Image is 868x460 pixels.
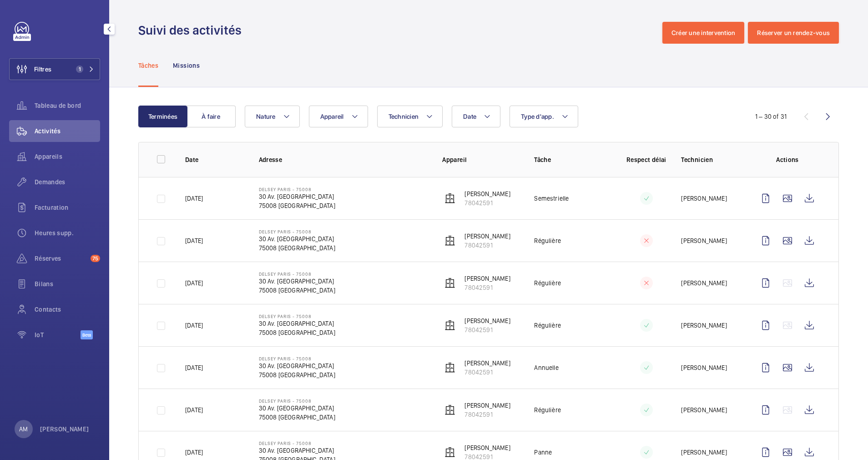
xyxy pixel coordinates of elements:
p: Technicien [681,155,740,164]
p: Respect délai [626,155,666,164]
button: Appareil [309,106,368,127]
span: Tableau de bord [35,101,100,110]
p: 75008 [GEOGRAPHIC_DATA] [259,328,335,337]
span: Appareils [35,152,100,161]
p: [PERSON_NAME] [464,232,510,241]
p: [PERSON_NAME] [681,278,727,288]
img: elevator.svg [444,278,455,288]
span: Appareil [320,113,344,120]
p: Actions [755,155,820,164]
p: 75008 [GEOGRAPHIC_DATA] [259,370,335,379]
p: [DATE] [185,405,203,415]
p: 78042591 [464,283,510,292]
p: [PERSON_NAME] [681,236,727,245]
p: Delsey Paris - 75008 [259,313,335,319]
span: Activités [35,126,100,136]
p: 30 Av. [GEOGRAPHIC_DATA] [259,192,335,201]
span: Réserves [35,254,87,263]
span: Heures supp. [35,228,100,238]
button: Technicien [377,106,443,127]
p: 78042591 [464,241,510,250]
span: Demandes [35,177,100,187]
p: Delsey Paris - 75008 [259,356,335,361]
p: Delsey Paris - 75008 [259,187,335,192]
p: Panne [534,448,552,457]
p: 75008 [GEOGRAPHIC_DATA] [259,201,335,210]
p: [PERSON_NAME] [464,316,510,325]
p: 30 Av. [GEOGRAPHIC_DATA] [259,404,335,413]
button: À faire [187,106,236,127]
span: IoT [35,330,81,339]
p: 75008 [GEOGRAPHIC_DATA] [259,286,335,295]
p: [PERSON_NAME] [681,405,727,415]
p: [PERSON_NAME] [464,401,510,410]
p: [PERSON_NAME] [681,363,727,372]
button: Terminées [138,106,187,127]
p: 75008 [GEOGRAPHIC_DATA] [259,413,335,422]
p: Delsey Paris - 75008 [259,271,335,277]
p: [DATE] [185,321,203,330]
p: Régulière [534,236,561,245]
span: Technicien [389,113,419,120]
span: Contacts [35,305,100,314]
img: elevator.svg [444,447,455,458]
div: 1 – 30 of 31 [755,112,787,121]
span: Type d'app. [521,113,554,120]
p: [PERSON_NAME] [464,189,510,198]
h1: Suivi des activités [138,22,247,39]
img: elevator.svg [444,320,455,331]
button: Nature [245,106,300,127]
p: [PERSON_NAME] [464,359,510,368]
span: Bilans [35,279,100,288]
button: Type d'app. [510,106,578,127]
span: 1 [76,66,83,73]
p: [PERSON_NAME] [681,448,727,457]
p: 78042591 [464,368,510,377]
p: 78042591 [464,198,510,207]
p: AM [19,425,28,434]
p: Delsey Paris - 75008 [259,440,335,446]
span: Filtres [34,65,51,74]
p: Delsey Paris - 75008 [259,398,335,404]
p: [DATE] [185,194,203,203]
p: [DATE] [185,278,203,288]
p: [PERSON_NAME] [464,274,510,283]
button: Date [452,106,500,127]
p: [PERSON_NAME] [681,194,727,203]
p: Tâches [138,61,158,70]
img: elevator.svg [444,193,455,204]
button: Créer une intervention [662,22,745,44]
span: Date [463,113,476,120]
span: Nature [256,113,276,120]
p: Régulière [534,321,561,330]
img: elevator.svg [444,235,455,246]
p: [DATE] [185,363,203,372]
button: Filtres1 [9,58,100,80]
p: 78042591 [464,410,510,419]
p: 30 Av. [GEOGRAPHIC_DATA] [259,234,335,243]
p: Régulière [534,278,561,288]
p: Appareil [442,155,520,164]
p: [DATE] [185,448,203,457]
p: Annuelle [534,363,558,372]
span: Beta [81,330,93,339]
p: Semestrielle [534,194,569,203]
p: 30 Av. [GEOGRAPHIC_DATA] [259,277,335,286]
p: [DATE] [185,236,203,245]
p: Tâche [534,155,611,164]
p: [PERSON_NAME] [464,443,510,452]
img: elevator.svg [444,362,455,373]
span: Facturation [35,203,100,212]
p: 78042591 [464,325,510,334]
p: Date [185,155,244,164]
img: elevator.svg [444,404,455,415]
p: Delsey Paris - 75008 [259,229,335,234]
p: [PERSON_NAME] [681,321,727,330]
p: Missions [173,61,200,70]
p: [PERSON_NAME] [40,425,89,434]
button: Réserver un rendez-vous [748,22,839,44]
p: 30 Av. [GEOGRAPHIC_DATA] [259,361,335,370]
p: 30 Av. [GEOGRAPHIC_DATA] [259,319,335,328]
p: 75008 [GEOGRAPHIC_DATA] [259,243,335,253]
span: 75 [91,255,100,262]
